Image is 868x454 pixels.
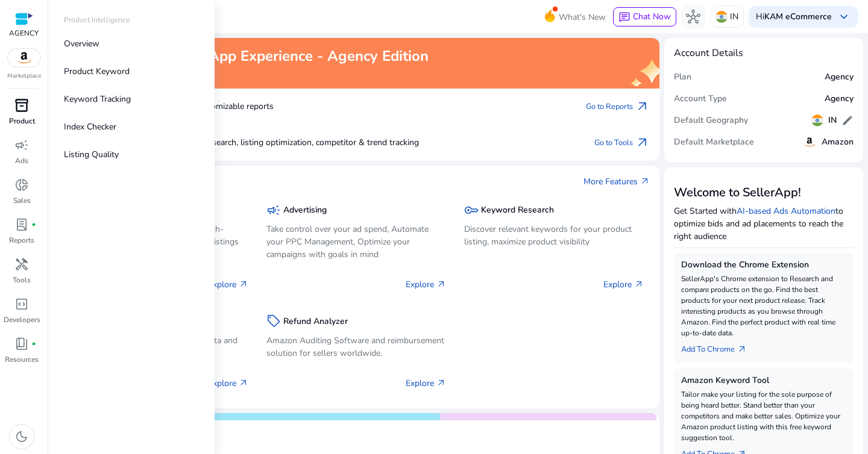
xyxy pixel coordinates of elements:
span: lab_profile [14,217,29,232]
p: Index Checker [64,120,116,133]
span: donut_small [14,178,29,192]
p: Discover relevant keywords for your product listing, maximize product visibility [464,223,644,248]
p: Tools [13,275,31,285]
p: Resources [5,354,39,365]
h5: Account Type [674,94,727,104]
span: code_blocks [14,297,29,311]
b: KAM eCommerce [764,11,832,22]
p: Explore [603,278,644,291]
p: Sales [13,195,31,206]
a: AI-based Ads Automation [737,205,835,217]
span: campaign [14,138,29,152]
p: Product Keyword [64,65,130,78]
span: arrow_outward [640,176,650,186]
p: Developers [4,314,40,325]
span: Chat Now [633,11,671,22]
button: hub [681,5,705,29]
span: book_4 [14,337,29,351]
span: edit [841,114,854,126]
p: Explore [406,278,446,291]
p: Listing Quality [64,148,119,161]
p: Product [9,116,35,126]
p: Explore [208,278,248,291]
span: arrow_outward [239,279,248,289]
h5: Default Geography [674,116,748,126]
p: Product Intelligence [64,14,130,25]
span: fiber_manual_record [31,222,36,227]
h5: Default Marketplace [674,137,754,148]
span: arrow_outward [436,378,446,388]
h5: Amazon [822,137,854,148]
h3: Welcome to SellerApp! [674,185,854,200]
p: Overview [64,37,99,50]
h5: Agency [825,94,854,104]
h5: Download the Chrome Extension [681,260,846,270]
span: arrow_outward [239,378,248,388]
p: Explore [208,377,248,390]
span: fiber_manual_record [31,341,36,346]
p: Keyword research, listing optimization, competitor & trend tracking [84,136,419,149]
p: Reports [9,235,34,246]
span: chat [618,11,631,23]
p: Get Started with to optimize bids and ad placements to reach the right audience [674,205,854,243]
p: Explore [406,377,446,390]
a: Go to Toolsarrow_outward [594,134,650,151]
a: Add To Chrome [681,338,756,355]
span: handyman [14,257,29,272]
span: arrow_outward [635,99,650,114]
img: amazon.svg [802,135,817,149]
span: dark_mode [14,429,29,444]
p: Hi [756,13,832,21]
p: AGENCY [9,28,39,39]
span: arrow_outward [635,135,650,150]
p: Tailor make your listing for the sole purpose of being heard better. Stand better than your compe... [681,389,846,443]
h4: Thank you for logging back! [68,67,429,79]
p: Marketplace [7,72,41,81]
button: chatChat Now [613,7,676,26]
a: More Featuresarrow_outward [583,175,650,188]
h5: IN [828,116,837,126]
h5: Plan [674,72,691,82]
p: SellerApp's Chrome extension to Research and compare products on the go. Find the best products f... [681,273,846,338]
span: What's New [559,7,606,28]
p: Keyword Tracking [64,93,131,105]
span: inventory_2 [14,98,29,113]
a: Go to Reportsarrow_outward [586,98,650,115]
span: key [464,203,479,217]
p: Take control over your ad spend, Automate your PPC Management, Optimize your campaigns with goals... [266,223,446,261]
p: Amazon Auditing Software and reimbursement solution for sellers worldwide. [266,334,446,359]
span: campaign [266,203,281,217]
h2: Maximize your SellerApp Experience - Agency Edition [68,48,429,65]
span: arrow_outward [634,279,644,289]
h5: Keyword Research [481,205,554,216]
h5: Refund Analyzer [283,317,348,327]
h5: Advertising [283,205,327,216]
img: in.svg [715,11,728,23]
span: arrow_outward [737,344,747,354]
span: arrow_outward [436,279,446,289]
h5: Amazon Keyword Tool [681,376,846,386]
span: sell [266,314,281,328]
span: hub [686,10,700,24]
p: IN [730,6,738,27]
h5: Agency [825,72,854,82]
img: in.svg [811,114,823,126]
span: keyboard_arrow_down [837,10,851,24]
p: Ads [15,155,28,166]
h4: Account Details [674,48,854,59]
img: amazon.svg [8,49,40,67]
